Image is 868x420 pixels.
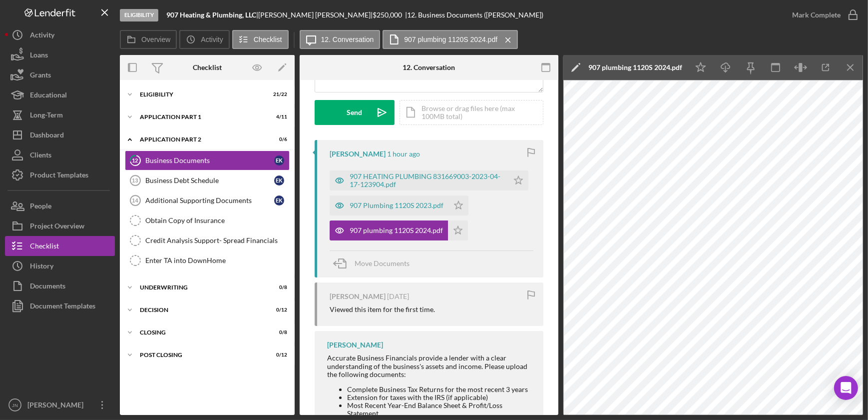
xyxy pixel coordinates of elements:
[125,210,290,230] a: Obtain Copy of Insurance
[274,155,284,165] div: E K
[125,250,290,270] a: Enter TA into DownHome
[140,352,262,358] div: Post Closing
[269,307,287,313] div: 0 / 12
[5,165,115,185] button: Product Templates
[258,11,373,19] div: [PERSON_NAME] [PERSON_NAME] |
[30,165,88,187] div: Product Templates
[140,307,262,313] div: Decision
[404,35,497,43] label: 907 plumbing 1120S 2024.pdf
[588,63,682,71] div: 907 plumbing 1120S 2024.pdf
[193,63,222,71] div: Checklist
[347,393,533,401] li: Extension for taxes with the IRS (if applicable)
[5,196,115,216] button: People
[5,276,115,296] button: Documents
[5,85,115,105] button: Educational
[274,175,284,185] div: E K
[321,35,374,43] label: 12. Conversation
[5,256,115,276] button: History
[387,150,420,158] time: 2025-09-17 21:56
[350,172,503,188] div: 907 HEATING PLUMBING 831669003-2023-04-17-123904.pdf
[330,150,386,158] div: [PERSON_NAME]
[30,45,48,67] div: Loans
[30,216,84,238] div: Project Overview
[405,11,543,19] div: | 12. Business Documents ([PERSON_NAME])
[330,170,528,190] button: 907 HEATING PLUMBING 831669003-2023-04-17-123904.pdf
[125,190,290,210] a: 14Additional Supporting DocumentsEK
[140,91,262,97] div: Eligibility
[132,177,138,183] tspan: 13
[140,284,262,290] div: Underwriting
[30,125,64,147] div: Dashboard
[300,30,381,49] button: 12. Conversation
[5,65,115,85] button: Grants
[330,292,386,300] div: [PERSON_NAME]
[254,35,282,43] label: Checklist
[5,25,115,45] a: Activity
[132,197,138,203] tspan: 14
[782,5,863,25] button: Mark Complete
[30,85,67,107] div: Educational
[201,35,223,43] label: Activity
[125,170,290,190] a: 13Business Debt ScheduleEK
[330,305,435,313] div: Viewed this item for the first time.
[140,136,262,142] div: Application Part 2
[132,157,138,163] tspan: 12
[145,156,274,164] div: Business Documents
[330,195,468,215] button: 907 Plumbing 1120S 2023.pdf
[269,352,287,358] div: 0 / 12
[140,329,262,335] div: Closing
[30,196,51,218] div: People
[25,395,90,417] div: [PERSON_NAME]
[5,125,115,145] button: Dashboard
[330,220,468,240] button: 907 plumbing 1120S 2024.pdf
[145,176,274,184] div: Business Debt Schedule
[145,196,274,204] div: Additional Supporting Documents
[179,30,229,49] button: Activity
[315,100,395,125] button: Send
[145,236,289,244] div: Credit Analysis Support- Spread Financials
[350,226,443,234] div: 907 plumbing 1120S 2024.pdf
[120,30,177,49] button: Overview
[30,105,63,127] div: Long-Term
[792,5,841,25] div: Mark Complete
[269,284,287,290] div: 0 / 8
[145,216,289,224] div: Obtain Copy of Insurance
[347,401,533,417] li: Most Recent Year-End Balance Sheet & Profit/Loss Statement
[140,114,262,120] div: Application Part 1
[30,256,53,278] div: History
[350,201,443,209] div: 907 Plumbing 1120S 2023.pdf
[30,236,59,258] div: Checklist
[387,292,409,300] time: 2025-09-08 23:10
[125,150,290,170] a: 12Business DocumentsEK
[330,251,420,276] button: Move Documents
[5,236,115,256] button: Checklist
[274,195,284,205] div: E K
[5,145,115,165] a: Clients
[30,25,54,47] div: Activity
[347,100,363,125] div: Send
[5,296,115,316] button: Document Templates
[166,10,256,19] b: 907 Heating & Plumbing, LLC
[30,276,65,298] div: Documents
[232,30,289,49] button: Checklist
[347,385,533,393] li: Complete Business Tax Returns for the most recent 3 years
[269,136,287,142] div: 0 / 6
[145,256,289,264] div: Enter TA into DownHome
[373,10,402,19] span: $250,000
[5,216,115,236] button: Project Overview
[355,259,410,267] span: Move Documents
[5,105,115,125] button: Long-Term
[5,395,115,415] button: JN[PERSON_NAME]
[30,145,51,167] div: Clients
[403,63,455,71] div: 12. Conversation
